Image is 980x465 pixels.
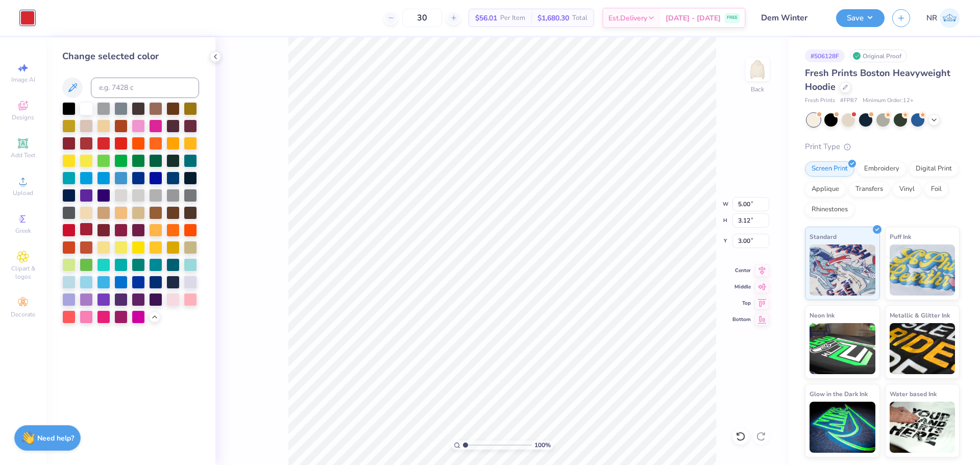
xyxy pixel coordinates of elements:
[13,189,33,197] span: Upload
[91,78,199,98] input: e.g. 7428 c
[805,202,854,217] div: Rhinestones
[926,8,960,28] a: NR
[11,76,35,84] span: Image AI
[537,13,569,23] span: $1,680.30
[12,113,34,121] span: Designs
[893,182,921,197] div: Vinyl
[890,402,955,453] img: Water based Ink
[805,67,950,93] span: Fresh Prints Boston Heavyweight Hoodie
[11,151,35,159] span: Add Text
[810,402,875,453] img: Glow in the Dark Ink
[666,13,721,23] span: [DATE] - [DATE]
[863,96,914,105] span: Minimum Order: 12 +
[62,50,199,63] div: Change selected color
[608,13,647,23] span: Est. Delivery
[5,264,41,281] span: Clipart & logos
[805,50,845,62] div: # 506128F
[805,96,835,105] span: Fresh Prints
[753,8,828,28] input: Untitled Design
[11,310,35,319] span: Decorate
[751,85,764,94] div: Back
[805,182,846,197] div: Applique
[890,244,955,296] img: Puff Ink
[890,388,937,399] span: Water based Ink
[805,141,960,153] div: Print Type
[810,231,837,242] span: Standard
[810,310,835,321] span: Neon Ink
[909,161,959,177] div: Digital Print
[849,182,890,197] div: Transfers
[810,388,868,399] span: Glow in the Dark Ink
[924,182,948,197] div: Foil
[840,96,857,105] span: # FP87
[747,59,768,80] img: Back
[475,13,497,23] span: $56.01
[732,267,751,274] span: Center
[805,161,854,177] div: Screen Print
[727,14,738,21] span: FREE
[402,9,442,27] input: – –
[890,231,911,242] span: Puff Ink
[15,227,31,235] span: Greek
[926,12,937,24] span: NR
[836,9,885,27] button: Save
[572,13,587,23] span: Total
[37,433,74,443] strong: Need help?
[810,244,875,296] img: Standard
[534,440,551,450] span: 100 %
[940,8,960,28] img: Niki Roselle Tendencia
[890,323,955,374] img: Metallic & Glitter Ink
[857,161,906,177] div: Embroidery
[732,316,751,323] span: Bottom
[850,50,907,62] div: Original Proof
[732,300,751,307] span: Top
[500,13,525,23] span: Per Item
[810,323,875,374] img: Neon Ink
[890,310,950,321] span: Metallic & Glitter Ink
[732,283,751,290] span: Middle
